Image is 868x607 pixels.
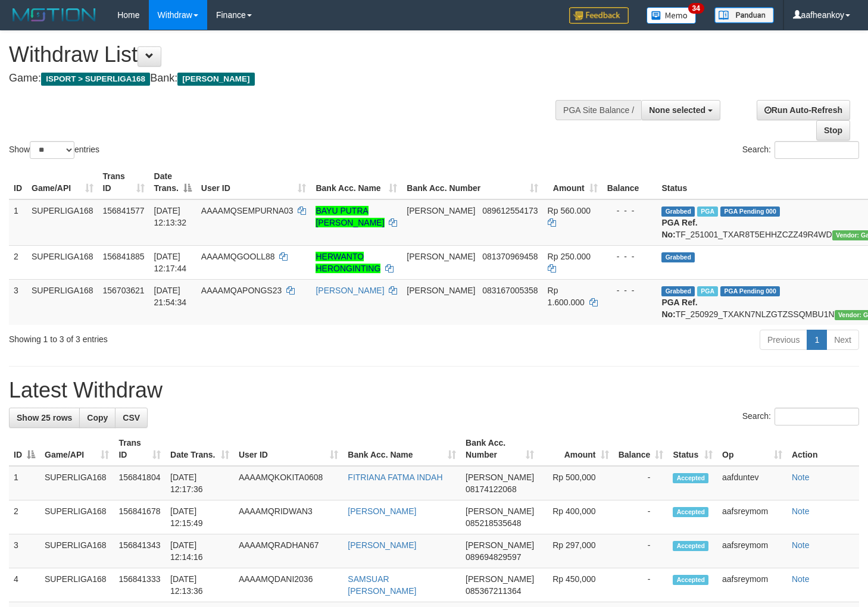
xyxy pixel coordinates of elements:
[688,3,704,14] span: 34
[717,534,787,568] td: aafsreymom
[673,473,708,483] span: Accepted
[614,568,669,602] td: -
[792,506,810,516] a: Note
[607,251,652,262] div: - - -
[149,165,196,199] th: Date Trans.: activate to sort column descending
[466,518,521,528] span: Copy 085218535648 to clipboard
[466,574,534,584] span: [PERSON_NAME]
[673,507,708,517] span: Accepted
[30,141,74,159] select: Showentries
[154,252,187,273] span: [DATE] 12:17:44
[311,165,402,199] th: Bank Acc. Name: activate to sort column ascending
[41,73,150,86] span: ISPORT > SUPERLIGA168
[114,534,166,568] td: 156841343
[548,286,585,307] span: Rp 1.600.000
[123,413,140,423] span: CSV
[697,206,718,217] span: Marked by aafheankoy
[673,541,708,551] span: Accepted
[757,100,850,120] a: Run Auto-Refresh
[482,206,538,215] span: Copy 089612554173 to clipboard
[641,100,720,120] button: None selected
[27,279,98,325] td: SUPERLIGA168
[9,432,40,466] th: ID: activate to sort column descending
[316,286,384,295] a: [PERSON_NAME]
[673,575,708,585] span: Accepted
[717,466,787,500] td: aafduntev
[166,466,234,500] td: [DATE] 12:17:36
[9,73,567,85] h4: Game: Bank:
[114,432,166,466] th: Trans ID: activate to sort column ascending
[9,279,27,325] td: 3
[466,484,517,494] span: Copy 08174122068 to clipboard
[649,105,705,115] span: None selected
[607,284,652,296] div: - - -
[661,298,697,319] b: PGA Ref. No:
[166,568,234,602] td: [DATE] 12:13:36
[792,473,810,482] a: Note
[548,206,591,215] span: Rp 560.000
[40,568,114,602] td: SUPERLIGA168
[9,568,40,602] td: 4
[9,245,27,279] td: 2
[787,432,859,466] th: Action
[602,165,657,199] th: Balance
[103,252,145,261] span: 156841885
[234,500,343,534] td: AAAAMQRIDWAN3
[697,286,718,296] span: Marked by aafchhiseyha
[103,286,145,295] span: 156703621
[792,540,810,550] a: Note
[234,568,343,602] td: AAAAMQDANI2036
[543,165,602,199] th: Amount: activate to sort column ascending
[407,286,475,295] span: [PERSON_NAME]
[234,466,343,500] td: AAAAMQKOKITA0608
[114,500,166,534] td: 156841678
[717,432,787,466] th: Op: activate to sort column ascending
[539,432,613,466] th: Amount: activate to sort column ascending
[27,165,98,199] th: Game/API: activate to sort column ascending
[647,7,697,24] img: Button%20Memo.svg
[607,205,652,217] div: - - -
[115,408,148,428] a: CSV
[201,286,282,295] span: AAAAMQAPONGS23
[717,568,787,602] td: aafsreymom
[234,534,343,568] td: AAAAMQRADHAN67
[548,252,591,261] span: Rp 250.000
[555,100,641,120] div: PGA Site Balance /
[17,413,72,423] span: Show 25 rows
[407,252,475,261] span: [PERSON_NAME]
[9,378,859,402] h1: Latest Withdraw
[9,328,353,345] div: Showing 1 to 3 of 3 entries
[166,432,234,466] th: Date Trans.: activate to sort column ascending
[9,6,99,24] img: MOTION_logo.png
[9,141,99,159] label: Show entries
[539,466,613,500] td: Rp 500,000
[720,206,780,217] span: PGA Pending
[87,413,108,423] span: Copy
[9,408,80,428] a: Show 25 rows
[614,432,669,466] th: Balance: activate to sort column ascending
[807,330,827,350] a: 1
[539,534,613,568] td: Rp 297,000
[201,252,275,261] span: AAAAMQGOOLL88
[40,500,114,534] td: SUPERLIGA168
[826,330,859,350] a: Next
[166,500,234,534] td: [DATE] 12:15:49
[816,120,850,140] a: Stop
[98,165,149,199] th: Trans ID: activate to sort column ascending
[9,165,27,199] th: ID
[792,574,810,584] a: Note
[9,466,40,500] td: 1
[9,199,27,246] td: 1
[9,500,40,534] td: 2
[775,408,859,425] input: Search:
[114,568,166,602] td: 156841333
[742,141,859,159] label: Search:
[661,206,695,217] span: Grabbed
[569,7,629,24] img: Feedback.jpg
[402,165,542,199] th: Bank Acc. Number: activate to sort column ascending
[760,330,807,350] a: Previous
[196,165,311,199] th: User ID: activate to sort column ascending
[27,245,98,279] td: SUPERLIGA168
[720,286,780,296] span: PGA Pending
[79,408,115,428] a: Copy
